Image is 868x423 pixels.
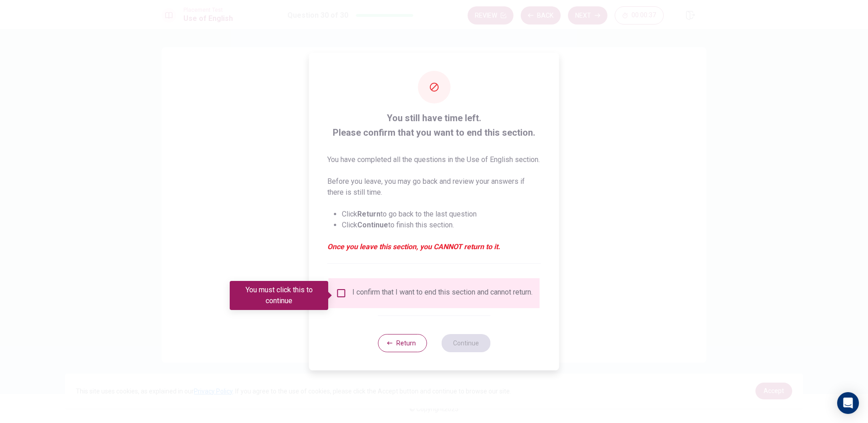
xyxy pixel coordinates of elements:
span: You still have time left. Please confirm that you want to end this section. [327,111,541,140]
button: Return [378,334,427,352]
span: You must click this to continue [336,288,347,299]
div: I confirm that I want to end this section and cannot return. [352,288,533,299]
div: You must click this to continue [230,281,328,310]
strong: Return [357,210,380,218]
li: Click to finish this section. [342,220,541,231]
div: Open Intercom Messenger [837,392,859,414]
button: Continue [441,334,490,352]
p: Before you leave, you may go back and review your answers if there is still time. [327,176,541,198]
li: Click to go back to the last question [342,209,541,220]
strong: Continue [357,221,388,229]
em: Once you leave this section, you CANNOT return to it. [327,241,541,252]
p: You have completed all the questions in the Use of English section. [327,154,541,165]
